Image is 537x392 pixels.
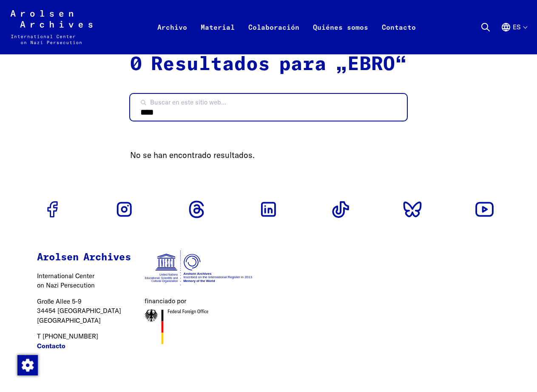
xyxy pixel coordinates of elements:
[194,20,242,54] a: Material
[37,297,131,326] p: Große Allee 5-9 34454 [GEOGRAPHIC_DATA] [GEOGRAPHIC_DATA]
[130,54,407,76] h2: 0 Resultados para „EBRO“
[17,355,38,375] img: Modificar el consentimiento
[37,341,65,351] a: Contacto
[151,10,423,44] nav: Principal
[306,20,375,54] a: Quiénes somos
[37,271,131,290] p: International Center on Nazi Persecution
[471,196,498,223] a: Ir al perfil Youtube
[145,296,253,306] figcaption: financiado por
[151,20,194,54] a: Archivo
[17,355,37,375] div: Modificar el consentimiento
[375,20,423,54] a: Contacto
[327,196,354,223] a: Ir al perfil Tiktok
[130,149,407,161] p: No se han encontrado resultados.
[37,253,131,262] strong: Arolsen Archives
[37,332,131,351] p: T [PHONE_NUMBER]
[399,196,426,223] a: Ir al perfil Bluesky
[255,196,282,223] a: Ir al perfil Linkedin
[242,20,306,54] a: Colaboración
[39,196,66,223] a: Ir al perfil Facebook
[111,196,138,223] a: Ir al perfil Instagram
[183,196,210,223] a: Ir al perfil Threads
[501,22,527,53] button: Español, selección de idioma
